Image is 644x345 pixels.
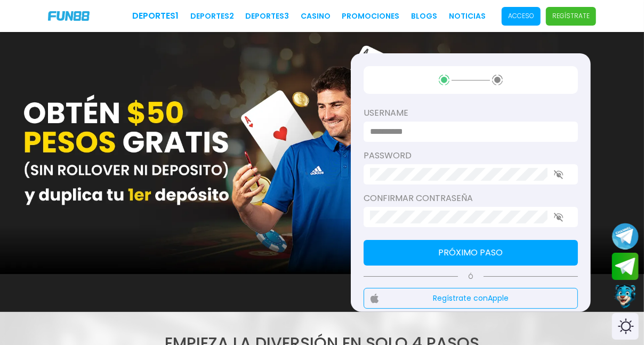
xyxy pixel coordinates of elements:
[552,11,590,21] p: Regístrate
[411,11,437,22] a: BLOGS
[342,11,400,22] a: Promociones
[190,11,234,22] a: Deportes2
[612,253,639,280] button: Join telegram
[301,11,331,22] a: CASINO
[612,283,639,310] button: Contact customer service
[132,10,179,22] a: Deportes1
[508,11,534,21] p: Acceso
[48,11,90,20] img: Company Logo
[245,11,289,22] a: Deportes3
[364,192,578,205] label: Confirmar contraseña
[364,288,578,309] button: Regístrate conApple
[364,149,578,162] label: password
[364,107,578,119] label: username
[364,240,578,266] button: Próximo paso
[364,272,578,282] p: Ó
[612,313,639,340] div: Switch theme
[449,11,486,22] a: NOTICIAS
[612,222,639,250] button: Join telegram channel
